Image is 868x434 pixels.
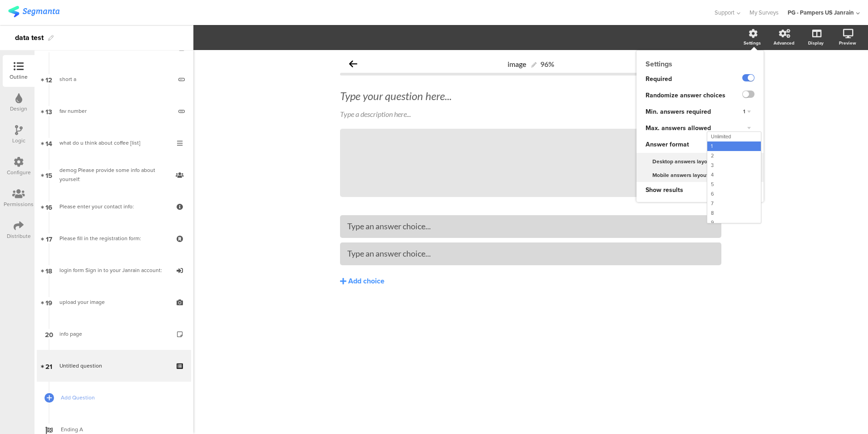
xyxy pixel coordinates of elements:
span: 17 [46,233,52,243]
span: 6 [711,190,714,197]
span: Max. answers allowed [646,123,711,133]
a: 19 upload your image [37,286,191,318]
span: Ending A [61,425,177,434]
span: Unlimited [711,133,731,140]
span: 5 [711,181,714,188]
span: Add Question [61,393,177,402]
a: 18 login form Sign in to your Janrain account: [37,254,191,286]
div: Outline [10,73,28,81]
div: Please enter your contact info: [59,202,168,211]
div: login form Sign in to your Janrain account: [59,266,168,275]
div: upload your image [59,298,168,307]
span: 9 [711,219,714,226]
div: Permissions [4,200,34,208]
div: Settings [744,40,761,46]
span: Answer format [646,140,689,149]
span: Desktop answers layout [652,157,712,166]
span: image [508,60,526,68]
a: 15 demog Please provide some info about yourself: [37,159,191,191]
span: 16 [45,202,52,212]
div: short a [59,75,172,84]
span: 8 [711,209,714,217]
div: Distribute [7,232,31,240]
a: 13 fav number [37,95,191,127]
span: 18 [45,265,52,275]
a: 21 Untitled question [37,350,191,382]
a: 17 Please fill in the registration form: [37,222,191,254]
div: Preview [839,40,856,46]
a: 20 info page [37,318,191,350]
div: what do u think about coffee [list] [59,138,168,147]
span: Type an answer choice... [347,248,431,258]
div: Settings [636,59,764,69]
span: Min. answers required [646,107,711,116]
span: 19 [45,297,52,307]
div: demog Please provide some info about yourself: [59,166,168,184]
div: Type your question here... [340,89,721,103]
a: 16 Please enter your contact info: [37,191,191,222]
div: Logic [12,136,25,145]
div: Please fill in the registration form: [59,234,168,243]
span: Type an answer choice... [347,221,431,231]
span: Untitled question [59,362,102,370]
span: 3 [711,161,714,169]
div: 96% [540,60,554,68]
span: Randomize answer choices [646,91,725,100]
a: 12 short a [37,63,191,95]
div: Advanced [774,40,794,46]
span: 1 [743,108,745,115]
span: 15 [45,170,52,180]
div: Add choice [348,277,385,286]
span: 20 [45,329,53,339]
div: Design [10,105,27,113]
div: Display [808,40,824,46]
span: 13 [45,106,52,116]
span: 7 [711,200,714,207]
span: 14 [45,138,52,148]
a: 14 what do u think about coffee [list] [37,127,191,159]
span: Mobile answers layout [652,171,708,179]
span: 12 [45,74,52,84]
div: Configure [7,168,31,177]
span: 4 [711,171,714,178]
span: Show results [646,185,683,195]
span: 2 [711,152,714,159]
span: Required [646,74,672,84]
span: 1 [711,142,713,150]
span: Support [715,8,735,17]
button: Add choice [340,270,721,293]
div: data test [15,30,44,45]
div: info page [59,329,168,338]
div: PG - Pampers US Janrain [788,8,854,17]
img: segmanta logo [8,6,59,17]
div: fav number [59,106,172,116]
span: 11 [46,42,52,52]
span: 21 [45,361,52,371]
div: Type a description here... [340,110,721,118]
